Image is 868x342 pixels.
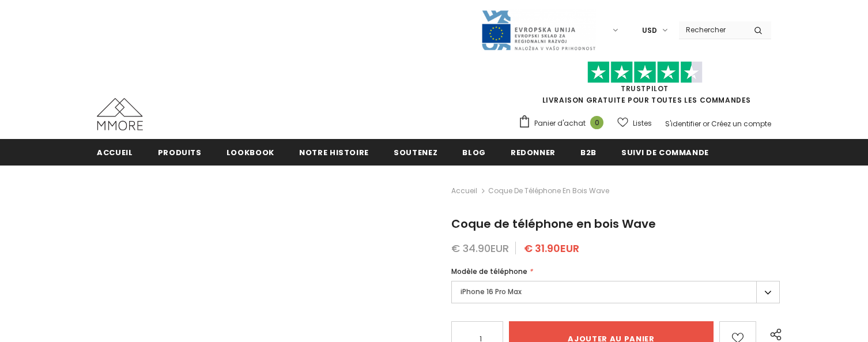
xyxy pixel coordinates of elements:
span: 0 [590,116,603,129]
a: Lookbook [227,139,274,165]
span: Lookbook [227,147,274,158]
a: Listes [617,113,652,133]
span: or [703,119,710,129]
label: iPhone 16 Pro Max [451,281,780,303]
span: B2B [580,147,597,158]
span: Produits [158,147,202,158]
a: S'identifier [665,119,701,129]
img: Javni Razpis [481,9,596,51]
span: Coque de téléphone en bois Wave [488,184,609,198]
span: LIVRAISON GRATUITE POUR TOUTES LES COMMANDES [518,66,771,105]
span: Panier d'achat [534,118,586,129]
span: Coque de téléphone en bois Wave [451,216,656,232]
a: Blog [462,139,486,165]
span: soutenez [394,147,437,158]
span: Blog [462,147,486,158]
a: Suivi de commande [621,139,709,165]
a: Redonner [511,139,556,165]
span: Listes [633,118,652,129]
a: soutenez [394,139,437,165]
a: TrustPilot [621,84,669,93]
a: Accueil [451,184,477,198]
span: Suivi de commande [621,147,709,158]
a: B2B [580,139,597,165]
span: Modèle de téléphone [451,266,527,276]
a: Javni Razpis [481,25,596,35]
img: Cas MMORE [97,98,143,130]
span: Accueil [97,147,133,158]
span: Notre histoire [299,147,369,158]
input: Search Site [679,21,745,38]
span: Redonner [511,147,556,158]
a: Panier d'achat 0 [518,115,609,132]
span: € 31.90EUR [524,241,579,255]
a: Notre histoire [299,139,369,165]
span: € 34.90EUR [451,241,509,255]
a: Produits [158,139,202,165]
a: Créez un compte [711,119,771,129]
a: Accueil [97,139,133,165]
span: USD [642,25,657,36]
img: Faites confiance aux étoiles pilotes [587,61,703,84]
